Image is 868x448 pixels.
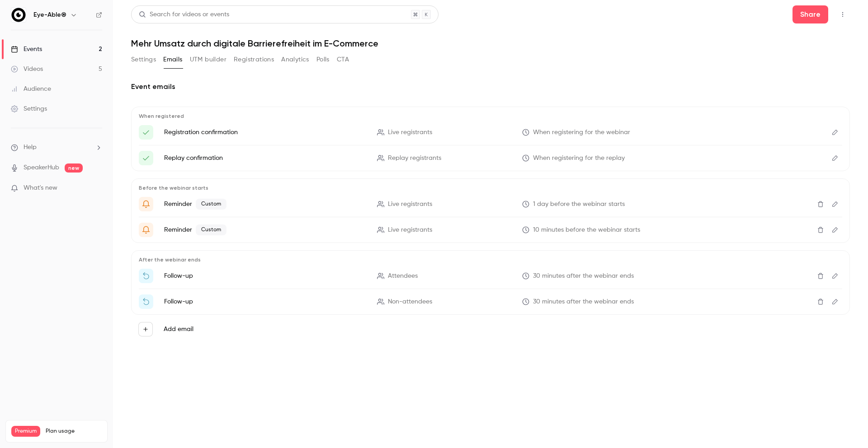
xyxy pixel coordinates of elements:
[139,197,842,211] li: Machen Sie sich bereit für '{{ event_name }}' morgen!
[131,81,850,92] h2: Event emails
[316,52,330,67] button: Polls
[828,294,842,309] button: Edit
[164,271,366,280] p: Follow-up
[337,52,349,67] button: CTA
[139,10,229,19] div: Search for videos or events
[196,224,226,235] span: Custom
[164,224,366,235] p: Reminder
[234,52,274,67] button: Registrations
[164,325,193,334] label: Add email
[793,5,828,23] button: Share
[46,428,102,435] span: Plan usage
[139,125,842,140] li: Here's your access link to {{ event_name }}!
[388,225,432,235] span: Live registrants
[828,223,842,237] button: Edit
[139,184,842,191] p: Before the webinar starts
[11,65,43,74] div: Videos
[24,183,57,193] span: What's new
[139,151,842,165] li: Here's your access link to {{ event_name }}!
[11,45,42,54] div: Events
[533,154,625,163] span: When registering for the replay
[91,184,102,192] iframe: Noticeable Trigger
[828,125,842,140] button: Edit
[131,38,850,49] h1: Mehr Umsatz durch digitale Barrierefreiheit im E-Commerce
[11,84,51,93] div: Audience
[11,8,26,22] img: Eye-Able®
[131,52,156,67] button: Settings
[388,297,432,307] span: Non-attendees
[139,223,842,237] li: Webinar: "{{ event_name }}" startet in wenigen Minuten
[139,256,842,263] p: After the webinar ends
[65,163,83,173] span: new
[163,52,182,67] button: Emails
[24,143,37,152] span: Help
[281,52,309,67] button: Analytics
[11,104,47,113] div: Settings
[533,297,634,307] span: 30 minutes after the webinar ends
[11,143,102,152] li: help-dropdown-opener
[164,297,366,306] p: Follow-up
[164,154,366,163] p: Replay confirmation
[828,151,842,165] button: Edit
[164,199,366,210] p: Reminder
[533,200,625,209] span: 1 day before the webinar starts
[828,269,842,283] button: Edit
[828,197,842,211] button: Edit
[813,269,828,283] button: Delete
[813,197,828,211] button: Delete
[533,225,640,235] span: 10 minutes before the webinar starts
[139,269,842,283] li: Thanks for attending {{ event_name }}
[388,154,441,163] span: Replay registrants
[33,10,66,19] h6: Eye-Able®
[24,163,59,173] a: SpeakerHub
[533,128,630,137] span: When registering for the webinar
[11,426,40,437] span: Premium
[388,271,418,281] span: Attendees
[196,199,226,210] span: Custom
[164,128,366,137] p: Registration confirmation
[813,294,828,309] button: Delete
[813,223,828,237] button: Delete
[139,294,842,309] li: Watch the replay of {{ event_name }}
[533,271,634,281] span: 30 minutes after the webinar ends
[388,128,432,137] span: Live registrants
[139,112,842,120] p: When registered
[388,200,432,209] span: Live registrants
[190,52,226,67] button: UTM builder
